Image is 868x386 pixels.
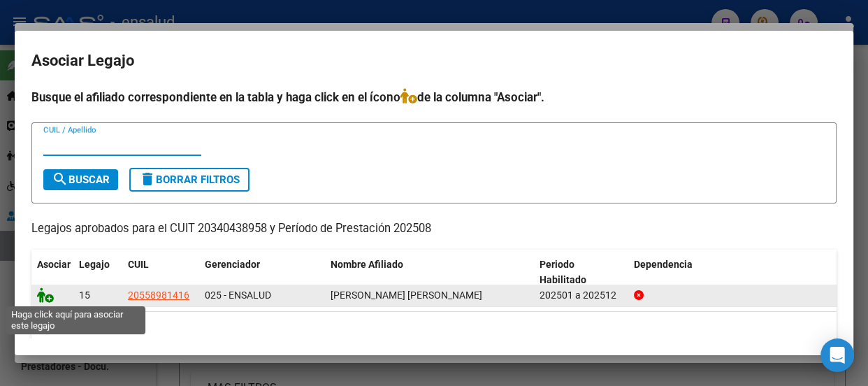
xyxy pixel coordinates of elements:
button: Buscar [43,169,118,190]
button: Borrar Filtros [129,168,249,192]
datatable-header-cell: CUIL [122,250,199,296]
mat-icon: delete [139,171,156,187]
span: Dependencia [634,259,693,270]
span: 15 [79,289,90,301]
span: Periodo Habilitado [540,259,586,286]
div: 1 registros [31,312,837,347]
datatable-header-cell: Periodo Habilitado [534,250,628,296]
div: Open Intercom Messenger [820,338,854,372]
p: Legajos aprobados para el CUIT 20340438958 y Período de Prestación 202508 [31,220,837,238]
span: 20558981416 [128,289,189,301]
datatable-header-cell: Asociar [31,250,73,296]
span: CHAVEZ VILLAGRA FELIPE GAEL [331,289,482,301]
datatable-header-cell: Dependencia [628,250,837,296]
datatable-header-cell: Nombre Afiliado [325,250,534,296]
span: Buscar [52,173,110,186]
datatable-header-cell: Legajo [73,250,122,296]
div: 202501 a 202512 [540,287,623,303]
span: Legajo [79,259,110,270]
span: CUIL [128,259,149,270]
h2: Asociar Legajo [31,48,837,74]
span: 025 - ENSALUD [205,289,271,301]
span: Asociar [37,259,71,270]
span: Nombre Afiliado [331,259,403,270]
h4: Busque el afiliado correspondiente en la tabla y haga click en el ícono de la columna "Asociar". [31,88,837,106]
span: Gerenciador [205,259,260,270]
datatable-header-cell: Gerenciador [199,250,325,296]
mat-icon: search [52,171,68,187]
span: Borrar Filtros [139,173,240,186]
